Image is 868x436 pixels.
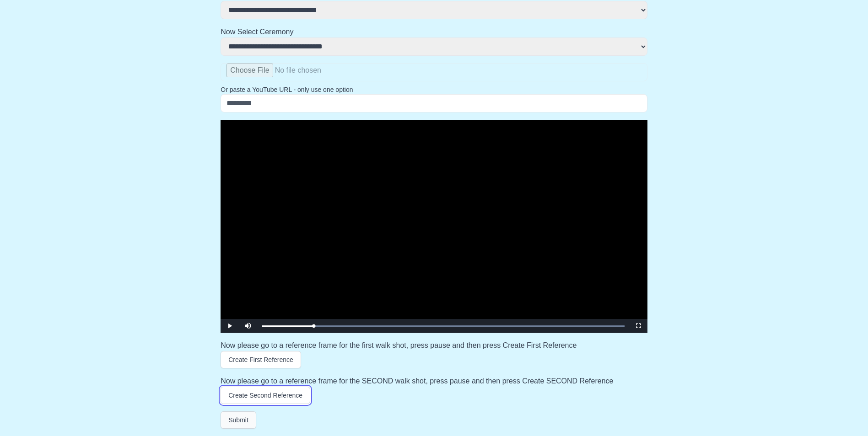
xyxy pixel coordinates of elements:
h3: Now please go to a reference frame for the SECOND walk shot, press pause and then press Create SE... [221,376,647,387]
div: Progress Bar [262,325,625,327]
h3: Now please go to a reference frame for the first walk shot, press pause and then press Create Fir... [221,340,647,351]
button: Create First Reference [221,351,301,368]
button: Play [221,319,239,333]
button: Fullscreen [629,319,647,333]
h2: Now Select Ceremony [221,27,647,37]
button: Create Second Reference [221,387,310,404]
p: Or paste a YouTube URL - only use one option [221,85,647,94]
button: Submit [221,411,256,429]
button: Mute [239,319,257,333]
div: Video Player [221,120,647,333]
